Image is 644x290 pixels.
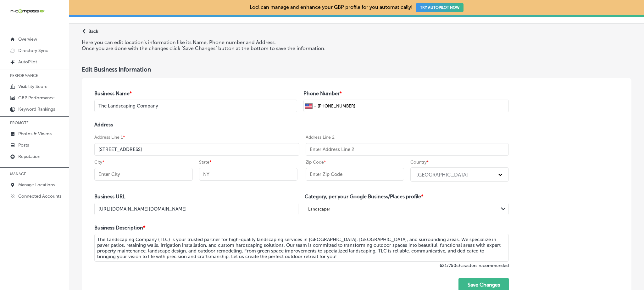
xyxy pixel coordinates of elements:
input: Enter Address Line 1 [94,143,299,156]
label: Address Line 1 [94,135,125,140]
input: Enter Zip Code [306,168,404,181]
p: Directory Sync [18,48,48,53]
p: Manage Locations [18,182,55,188]
label: State [199,159,212,165]
h4: Phone Number [303,90,509,96]
p: Connected Accounts [18,194,61,199]
p: Reputation [18,154,40,159]
input: Phone number [317,100,507,112]
h3: Edit Business Information [82,66,151,73]
input: Enter Address Line 2 [306,143,509,156]
h4: Business Name [94,90,297,96]
p: Posts [18,142,29,148]
h4: Address [94,122,509,128]
label: Zip Code [306,159,326,165]
label: Address Line 2 [306,135,335,140]
p: AutoPilot [18,59,37,65]
button: TRY AUTOPILOT NOW [416,3,464,12]
div: Landscaper [308,207,330,212]
h4: Business Description [94,225,509,231]
p: Visibility Score [18,84,47,89]
input: Enter Business URL [94,203,298,215]
label: City [94,159,104,165]
h4: Business URL [94,194,298,200]
input: NY [199,168,297,181]
p: Here you can edit location's information like its Name, Phone number and Address. [82,39,439,45]
textarea: The Landscaping Company (TLC) is your trusted partner for high-quality landscaping services in [G... [94,234,509,262]
label: 621 / 750 characters recommended [94,263,509,268]
h4: Category, per your Google Business/Places profile [305,194,509,200]
p: GBP Performance [18,95,55,101]
p: Keyword Rankings [18,107,55,112]
p: Once you are done with the changes click "Save Changes" button at the bottom to save the informat... [82,45,439,51]
div: [GEOGRAPHIC_DATA] [416,171,468,177]
p: Back [88,29,98,34]
p: Photos & Videos [18,131,52,136]
input: Enter City [94,168,193,181]
label: Country [410,159,429,165]
input: Enter Location Name [94,100,297,112]
img: 660ab0bf-5cc7-4cb8-ba1c-48b5ae0f18e60NCTV_CLogo_TV_Black_-500x88.png [10,8,45,14]
p: Overview [18,37,37,42]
